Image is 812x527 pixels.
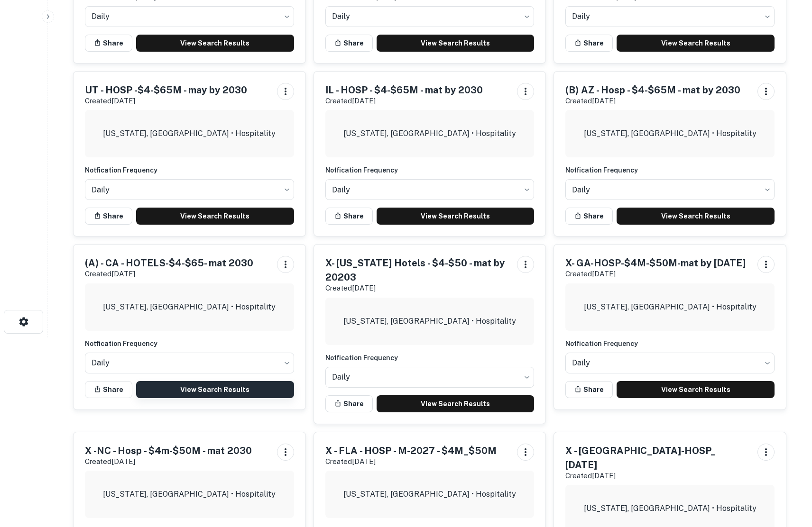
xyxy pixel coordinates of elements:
p: [US_STATE], [GEOGRAPHIC_DATA] • Hospitality [103,301,276,313]
h5: UT - HOSP -$4-$65M - may by 2030 [85,83,247,97]
p: [US_STATE], [GEOGRAPHIC_DATA] • Hospitality [584,503,757,514]
div: Without label [85,176,294,203]
h5: IL - HOSP - $4-$65M - mat by 2030 [325,83,483,97]
h5: X - FLA - HOSP - M-2027 - $4M_$50M [325,444,497,458]
div: Without label [85,3,294,30]
a: View Search Results [377,395,535,412]
a: View Search Results [377,35,535,52]
a: View Search Results [617,208,775,225]
p: Created [DATE] [85,456,252,467]
button: Share [85,381,132,398]
h6: Notfication Frequency [565,165,775,175]
p: Created [DATE] [85,95,247,107]
p: [US_STATE], [GEOGRAPHIC_DATA] • Hospitality [343,316,516,327]
h5: (A) - CA - HOTELS-$4-$65- mat 2030 [85,256,253,270]
h6: Notfication Frequency [565,338,775,349]
a: View Search Results [377,208,535,225]
a: View Search Results [617,381,775,398]
p: Created [DATE] [325,456,497,467]
button: Share [565,381,613,398]
button: Share [325,395,373,412]
h5: X - [GEOGRAPHIC_DATA]-HOSP_ [DATE] [565,444,750,472]
button: Share [325,35,373,52]
p: Created [DATE] [325,95,483,107]
button: Share [85,35,132,52]
div: Without label [325,364,535,391]
p: [US_STATE], [GEOGRAPHIC_DATA] • Hospitality [343,489,516,500]
h6: Notfication Frequency [85,338,294,349]
h5: X -NC - Hosp - $4m-$50M - mat 2030 [85,444,252,458]
p: Created [DATE] [565,268,746,280]
p: [US_STATE], [GEOGRAPHIC_DATA] • Hospitality [584,301,757,313]
h6: Notfication Frequency [325,353,535,363]
a: View Search Results [136,381,294,398]
div: Without label [85,350,294,376]
h5: X- GA-HOSP-$4M-$50M-mat by [DATE] [565,256,746,270]
p: [US_STATE], [GEOGRAPHIC_DATA] • Hospitality [103,489,276,500]
h6: Notfication Frequency [85,165,294,175]
button: Share [565,35,613,52]
button: Share [85,208,132,225]
div: Without label [565,176,775,203]
p: [US_STATE], [GEOGRAPHIC_DATA] • Hospitality [103,128,276,139]
button: Share [565,208,613,225]
p: Created [DATE] [85,268,253,280]
h6: Notfication Frequency [325,165,535,175]
p: [US_STATE], [GEOGRAPHIC_DATA] • Hospitality [584,128,757,139]
p: [US_STATE], [GEOGRAPHIC_DATA] • Hospitality [343,128,516,139]
a: View Search Results [617,35,775,52]
p: Created [DATE] [565,470,750,482]
a: View Search Results [136,35,294,52]
iframe: Chat Widget [765,451,812,497]
div: Without label [325,176,535,203]
h5: X- [US_STATE] Hotels - $4-$50 - mat by 20203 [325,256,510,284]
div: Without label [565,350,775,376]
p: Created [DATE] [325,282,510,294]
p: Created [DATE] [565,95,740,107]
h5: (B) AZ - Hosp - $4-$65M - mat by 2030 [565,83,740,97]
button: Share [325,208,373,225]
div: Without label [565,3,775,30]
a: View Search Results [136,208,294,225]
div: Without label [325,3,535,30]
